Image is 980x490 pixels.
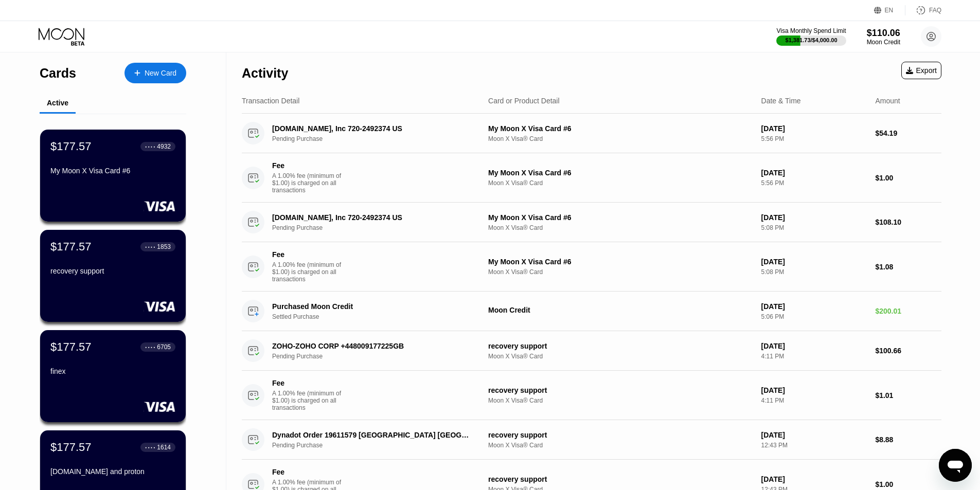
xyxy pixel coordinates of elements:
div: Moon X Visa® Card [488,179,753,187]
div: My Moon X Visa Card #6 [488,124,753,133]
div: Moon X Visa® Card [488,397,753,404]
div: A 1.00% fee (minimum of $1.00) is charged on all transactions [272,390,349,411]
div: Card or Product Detail [488,97,560,105]
div: Moon Credit [867,39,900,46]
div: Visa Monthly Spend Limit$1,381.73/$4,000.00 [776,27,846,46]
div: [DATE] [761,342,867,350]
div: ● ● ● ● [145,346,155,349]
div: recovery support [488,386,753,394]
div: Active [47,99,68,107]
div: recovery support [488,475,753,483]
div: $177.57● ● ● ●4932My Moon X Visa Card #6 [40,130,186,222]
div: Moon X Visa® Card [488,353,753,360]
div: 4:11 PM [761,353,867,360]
div: [DATE] [761,169,867,177]
div: Moon X Visa® Card [488,442,753,449]
div: $1,381.73 / $4,000.00 [786,37,838,43]
div: $177.57 [50,140,92,153]
div: [DATE] [761,431,867,439]
div: 12:43 PM [761,442,867,449]
div: Pending Purchase [272,442,487,449]
div: Moon Credit [488,306,753,314]
div: Settled Purchase [272,313,487,320]
div: $177.57● ● ● ●6705finex [40,330,186,422]
div: $1.00 [875,174,941,182]
div: Fee [272,161,344,170]
div: $177.57 [50,240,92,253]
div: [DATE] [761,386,867,394]
div: Moon X Visa® Card [488,268,753,276]
div: My Moon X Visa Card #6 [50,167,175,175]
div: Purchased Moon CreditSettled PurchaseMoon Credit[DATE]5:06 PM$200.01 [242,292,941,331]
div: 5:56 PM [761,135,867,142]
div: [DOMAIN_NAME], Inc 720-2492374 US [272,213,472,222]
div: 4932 [157,143,171,150]
div: Pending Purchase [272,353,487,360]
div: Fee [272,379,344,387]
div: Date & Time [761,97,801,105]
div: Dynadot Order 19611579 [GEOGRAPHIC_DATA] [GEOGRAPHIC_DATA]Pending Purchaserecovery supportMoon X ... [242,420,941,460]
div: FeeA 1.00% fee (minimum of $1.00) is charged on all transactionsMy Moon X Visa Card #6Moon X Visa... [242,242,941,292]
div: New Card [145,69,176,78]
div: Moon X Visa® Card [488,135,753,142]
div: $177.57● ● ● ●1853recovery support [40,230,186,322]
div: [DATE] [761,258,867,266]
div: ● ● ● ● [145,446,155,449]
div: 5:08 PM [761,224,867,231]
div: ● ● ● ● [145,145,155,148]
div: FAQ [905,5,941,15]
div: My Moon X Visa Card #6 [488,169,753,177]
div: 5:08 PM [761,268,867,276]
div: $108.10 [875,218,941,226]
div: Fee [272,250,344,259]
div: $54.19 [875,129,941,137]
div: recovery support [50,267,175,275]
iframe: Button to launch messaging window [939,449,972,482]
div: Cards [40,66,76,81]
div: 5:56 PM [761,179,867,187]
div: $100.66 [875,347,941,355]
div: Pending Purchase [272,135,487,142]
div: Visa Monthly Spend Limit [776,27,846,34]
div: finex [50,367,175,375]
div: $1.08 [875,263,941,271]
div: EN [874,5,905,15]
div: 1853 [157,243,171,250]
div: recovery support [488,342,753,350]
div: Moon X Visa® Card [488,224,753,231]
div: A 1.00% fee (minimum of $1.00) is charged on all transactions [272,261,349,283]
div: [DATE] [761,213,867,222]
div: $177.57 [50,441,92,454]
div: $200.01 [875,307,941,315]
div: $110.06Moon Credit [867,28,900,46]
div: 5:06 PM [761,313,867,320]
div: Purchased Moon Credit [272,302,472,311]
div: $8.88 [875,435,941,444]
div: 6705 [157,343,171,351]
div: Pending Purchase [272,224,487,231]
div: [DOMAIN_NAME] and proton [50,467,175,476]
div: Export [901,62,941,79]
div: New Card [124,63,186,83]
div: 4:11 PM [761,397,867,404]
div: $1.00 [875,480,941,488]
div: [DOMAIN_NAME], Inc 720-2492374 USPending PurchaseMy Moon X Visa Card #6Moon X Visa® Card[DATE]5:0... [242,203,941,242]
div: My Moon X Visa Card #6 [488,213,753,222]
div: Amount [875,97,900,105]
div: $1.01 [875,391,941,400]
div: Activity [242,66,288,81]
div: 1614 [157,444,171,451]
div: ● ● ● ● [145,245,155,248]
div: recovery support [488,431,753,439]
div: FeeA 1.00% fee (minimum of $1.00) is charged on all transactionsrecovery supportMoon X Visa® Card... [242,371,941,420]
div: [DATE] [761,124,867,133]
div: ZOHO-ZOHO CORP +448009177225GBPending Purchaserecovery supportMoon X Visa® Card[DATE]4:11 PM$100.66 [242,331,941,371]
div: A 1.00% fee (minimum of $1.00) is charged on all transactions [272,172,349,194]
div: Transaction Detail [242,97,299,105]
div: $110.06 [867,28,900,39]
div: [DATE] [761,302,867,311]
div: [DOMAIN_NAME], Inc 720-2492374 US [272,124,472,133]
div: FeeA 1.00% fee (minimum of $1.00) is charged on all transactionsMy Moon X Visa Card #6Moon X Visa... [242,153,941,203]
div: FAQ [929,7,941,14]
